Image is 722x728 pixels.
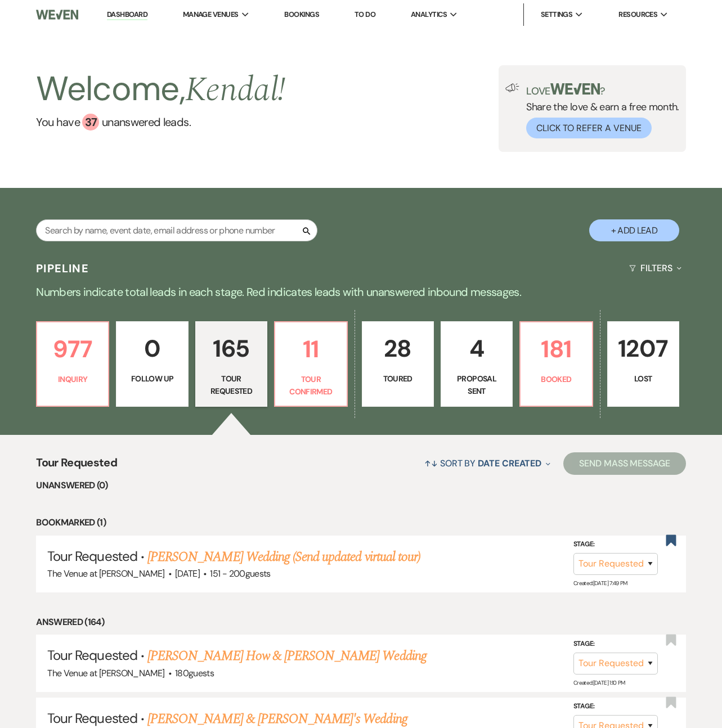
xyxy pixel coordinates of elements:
p: 1207 [615,330,672,367]
span: Analytics [411,9,447,20]
label: Stage: [573,700,658,713]
a: [PERSON_NAME] Wedding (Send updated virtual tour) [147,547,420,567]
a: 1207Lost [607,321,679,407]
button: Sort By Date Created [420,448,555,478]
a: You have 37 unanswered leads. [36,114,285,131]
span: Manage Venues [183,9,239,20]
img: loud-speaker-illustration.svg [505,83,519,92]
p: Inquiry [44,373,101,385]
span: 180 guests [175,667,214,679]
label: Stage: [573,538,658,551]
p: Love ? [526,83,679,96]
span: Resources [618,9,657,20]
div: 37 [82,114,99,131]
span: 151 - 200 guests [210,568,270,579]
p: Proposal Sent [448,372,505,398]
span: Tour Requested [47,709,137,727]
span: Date Created [478,457,541,469]
div: Share the love & earn a free month. [519,83,679,138]
p: 165 [203,330,260,367]
p: 0 [123,330,181,367]
p: 4 [448,330,505,367]
p: 977 [44,330,101,368]
h3: Pipeline [36,260,89,276]
span: [DATE] [175,568,200,579]
span: Kendal ! [185,64,286,116]
p: Toured [369,372,427,385]
p: Tour Confirmed [282,373,339,398]
img: weven-logo-green.svg [550,83,600,95]
p: 28 [369,330,427,367]
button: Send Mass Message [563,452,686,475]
a: 165Tour Requested [195,321,267,407]
p: 181 [527,330,585,368]
a: 181Booked [519,321,593,407]
button: + Add Lead [589,219,679,241]
a: 4Proposal Sent [441,321,513,407]
button: Filters [625,253,686,283]
span: Tour Requested [36,454,117,478]
a: Bookings [284,10,319,19]
span: The Venue at [PERSON_NAME] [47,667,164,679]
label: Stage: [573,638,658,650]
span: Created: [DATE] 7:49 PM [573,579,627,587]
a: 977Inquiry [36,321,109,407]
a: [PERSON_NAME] How & [PERSON_NAME] Wedding [147,646,427,666]
button: Click to Refer a Venue [526,118,652,138]
span: The Venue at [PERSON_NAME] [47,568,164,579]
a: 28Toured [362,321,434,407]
span: Created: [DATE] 1:10 PM [573,679,625,686]
span: Tour Requested [47,547,137,565]
p: Follow Up [123,372,181,385]
p: Lost [615,372,672,385]
p: Tour Requested [203,372,260,398]
input: Search by name, event date, email address or phone number [36,219,317,241]
a: 0Follow Up [116,321,188,407]
a: 11Tour Confirmed [274,321,347,407]
span: Tour Requested [47,646,137,664]
h2: Welcome, [36,65,285,114]
li: Answered (164) [36,615,686,630]
li: Unanswered (0) [36,478,686,493]
img: Weven Logo [36,3,78,26]
span: Settings [541,9,573,20]
p: Booked [527,373,585,385]
li: Bookmarked (1) [36,515,686,530]
a: Dashboard [107,10,147,20]
p: 11 [282,330,339,368]
span: ↑↓ [424,457,438,469]
a: To Do [355,10,375,19]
